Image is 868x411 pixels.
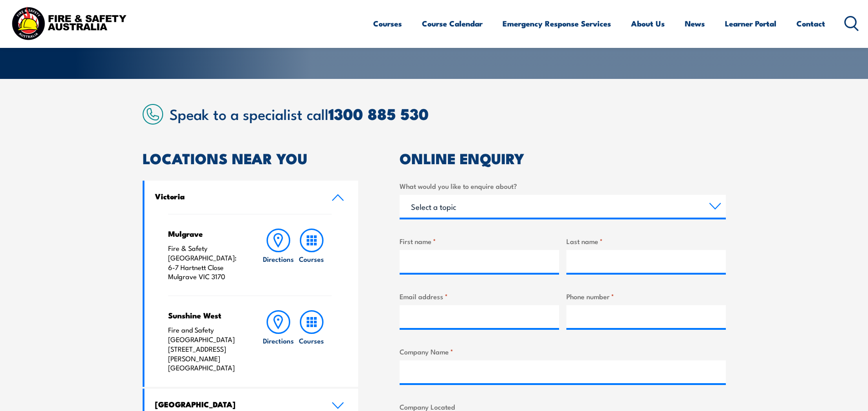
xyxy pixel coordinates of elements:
[168,310,244,320] h4: Sunshine West
[155,399,318,409] h4: [GEOGRAPHIC_DATA]
[796,11,825,36] a: Contact
[725,11,776,36] a: Learner Portal
[400,236,559,246] label: First name
[299,254,324,264] h6: Courses
[155,191,318,201] h4: Victoria
[169,105,726,122] h2: Speak to a specialist call
[400,346,726,357] label: Company Name
[168,229,244,239] h4: Mulgrave
[168,244,244,281] p: Fire & Safety [GEOGRAPHIC_DATA]: 6-7 Hartnett Close Mulgrave VIC 3170
[503,11,611,36] a: Emergency Response Services
[422,11,483,36] a: Course Calendar
[295,310,328,373] a: Courses
[400,151,726,164] h2: ONLINE ENQUIRY
[295,229,328,281] a: Courses
[263,336,294,345] h6: Directions
[329,101,429,125] a: 1300 885 530
[400,291,559,302] label: Email address
[299,336,324,345] h6: Courses
[400,181,726,191] label: What would you like to enquire about?
[566,291,726,302] label: Phone number
[631,11,665,36] a: About Us
[373,11,402,36] a: Courses
[262,310,295,373] a: Directions
[144,181,359,214] a: Victoria
[685,11,705,36] a: News
[263,254,294,264] h6: Directions
[566,236,726,246] label: Last name
[143,151,359,164] h2: LOCATIONS NEAR YOU
[168,325,244,373] p: Fire and Safety [GEOGRAPHIC_DATA] [STREET_ADDRESS][PERSON_NAME] [GEOGRAPHIC_DATA]
[262,229,295,281] a: Directions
